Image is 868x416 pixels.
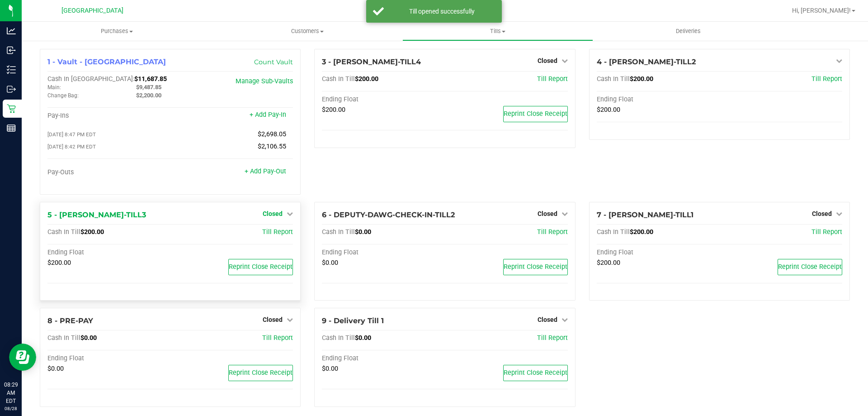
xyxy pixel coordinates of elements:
[778,259,842,275] button: Reprint Close Receipt
[322,57,421,66] span: 3 - [PERSON_NAME]-TILL4
[630,228,653,236] span: $200.00
[355,228,371,236] span: $0.00
[504,369,567,377] span: Reprint Close Receipt
[630,75,653,83] span: $200.00
[792,7,851,14] span: Hi, [PERSON_NAME]!
[7,65,16,74] inline-svg: Inventory
[9,344,36,371] iframe: Resource center
[47,249,170,257] div: Ending Float
[47,365,64,373] span: $0.00
[250,111,286,119] a: + Add Pay-In
[322,75,355,83] span: Cash In Till
[229,369,292,377] span: Reprint Close Receipt
[7,46,16,55] inline-svg: Inbound
[47,259,71,267] span: $200.00
[47,168,170,177] div: Pay-Outs
[254,58,293,66] a: Count Vault
[47,57,166,66] span: 1 - Vault - [GEOGRAPHIC_DATA]
[597,96,720,104] div: Ending Float
[537,228,568,236] a: Till Report
[597,106,620,114] span: $200.00
[7,26,16,35] inline-svg: Analytics
[47,131,96,138] span: [DATE] 8:47 PM EDT
[593,22,783,41] a: Deliveries
[504,263,567,271] span: Reprint Close Receipt
[664,27,713,35] span: Deliveries
[245,167,286,175] a: + Add Pay-Out
[22,27,212,35] span: Purchases
[7,85,16,94] inline-svg: Outbound
[229,263,292,271] span: Reprint Close Receipt
[228,259,293,275] button: Reprint Close Receipt
[80,334,97,342] span: $0.00
[597,249,720,257] div: Ending Float
[61,7,123,14] span: [GEOGRAPHIC_DATA]
[258,130,286,138] span: $2,698.05
[4,381,18,405] p: 08:29 AM EDT
[389,7,495,16] div: Till opened successfully
[355,75,378,83] span: $200.00
[322,354,445,363] div: Ending Float
[212,27,402,35] span: Customers
[47,92,79,99] span: Change Bag:
[538,210,557,217] span: Closed
[262,228,293,236] a: Till Report
[262,334,293,342] a: Till Report
[136,84,161,91] span: $9,487.85
[597,210,693,219] span: 7 - [PERSON_NAME]-TILL1
[322,316,384,325] span: 9 - Delivery Till 1
[47,143,96,150] span: [DATE] 8:42 PM EDT
[322,210,455,219] span: 6 - DEPUTY-DAWG-CHECK-IN-TILL2
[47,210,146,219] span: 5 - [PERSON_NAME]-TILL3
[7,104,16,113] inline-svg: Retail
[322,106,345,114] span: $200.00
[537,75,568,83] a: Till Report
[322,249,445,257] div: Ending Float
[597,228,630,236] span: Cash In Till
[537,334,568,342] a: Till Report
[47,84,61,91] span: Main:
[597,57,696,66] span: 4 - [PERSON_NAME]-TILL2
[263,316,283,323] span: Closed
[212,22,402,41] a: Customers
[236,77,293,85] a: Manage Sub-Vaults
[136,92,161,99] span: $2,200.00
[778,263,842,271] span: Reprint Close Receipt
[22,22,212,41] a: Purchases
[47,228,80,236] span: Cash In Till
[4,405,18,412] p: 08/28
[322,334,355,342] span: Cash In Till
[402,22,593,41] a: Tills
[228,365,293,381] button: Reprint Close Receipt
[322,365,338,373] span: $0.00
[322,96,445,104] div: Ending Float
[322,259,338,267] span: $0.00
[812,210,832,217] span: Closed
[258,143,286,150] span: $2,106.55
[7,124,16,133] inline-svg: Reports
[355,334,371,342] span: $0.00
[403,27,592,35] span: Tills
[47,354,170,363] div: Ending Float
[47,75,134,83] span: Cash In [GEOGRAPHIC_DATA]:
[263,210,283,217] span: Closed
[322,228,355,236] span: Cash In Till
[811,228,842,236] a: Till Report
[47,334,80,342] span: Cash In Till
[538,316,557,323] span: Closed
[503,259,568,275] button: Reprint Close Receipt
[504,110,567,118] span: Reprint Close Receipt
[811,75,842,83] a: Till Report
[80,228,104,236] span: $200.00
[597,259,620,267] span: $200.00
[503,106,568,122] button: Reprint Close Receipt
[47,112,170,120] div: Pay-Ins
[503,365,568,381] button: Reprint Close Receipt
